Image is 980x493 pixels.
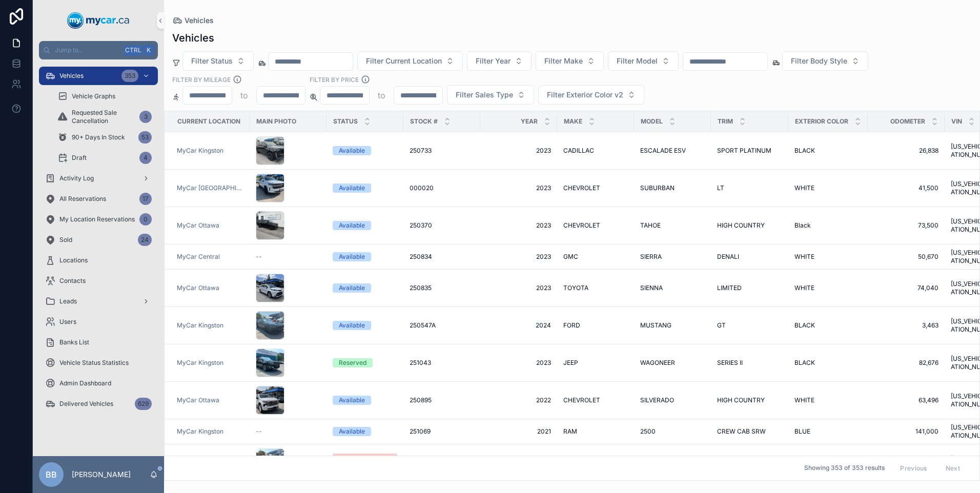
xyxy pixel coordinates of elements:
a: LIMITED [717,284,782,292]
a: GMC [563,253,628,261]
span: CADILLAC [563,147,594,155]
span: WHITE [794,253,814,261]
span: Jump to... [55,46,120,54]
div: 17 [139,193,152,205]
a: MyCar Kingston [177,321,243,330]
a: CHEVROLET [563,184,628,192]
div: Reserved [339,358,366,367]
div: Available [339,427,365,436]
span: 141,000 [874,427,938,436]
span: Vehicle Graphs [72,92,115,100]
span: DENALI [717,253,739,261]
a: BLUE [794,427,862,436]
a: 250547A [410,321,474,330]
button: Select Button [536,51,604,71]
span: BLACK [794,147,815,155]
div: Available [339,283,365,293]
a: BLACK [794,321,862,330]
span: 251069 [410,427,431,436]
a: TOYOTA [563,284,628,292]
a: CADILLAC [563,147,628,155]
span: 26,838 [874,147,938,155]
span: CHEVROLET [563,396,600,404]
a: JEEP [563,359,628,367]
a: 251069 [410,427,474,436]
span: -- [256,253,262,261]
div: 24 [138,234,152,246]
h1: Vehicles [172,31,214,45]
a: 2021 [486,427,551,436]
span: Odometer [890,117,925,126]
span: MyCar Ottawa [177,396,219,404]
div: 353 [121,70,138,82]
div: Available [339,252,365,261]
a: SPORT PLATINUM [717,147,782,155]
p: to [240,89,248,101]
span: Banks List [59,338,89,346]
button: Select Button [467,51,532,71]
span: -- [256,427,262,436]
span: RAM [563,427,577,436]
a: FORD [563,321,628,330]
span: SUBURBAN [640,184,675,192]
a: 250835 [410,284,474,292]
a: CHEVROLET [563,221,628,230]
span: 2023 [486,284,551,292]
span: CHEVROLET [563,184,600,192]
span: BLACK [794,359,815,367]
a: 73,500 [874,221,938,230]
span: 90+ Days In Stock [72,133,125,141]
span: GMC [563,253,578,261]
div: Available [339,146,365,155]
a: MyCar Central [177,253,243,261]
span: All Reservations [59,195,106,203]
span: SERIES II [717,359,743,367]
a: Requested Sale Cancellation3 [51,108,158,126]
a: Banks List [39,333,158,352]
a: MyCar Kingston [177,321,223,330]
a: WHITE [794,396,862,404]
label: FILTER BY PRICE [310,75,359,84]
span: Filter Make [544,56,583,66]
span: SILVERADO [640,396,674,404]
span: 250733 [410,147,432,155]
a: MyCar Kingston [177,427,223,436]
a: 2500 [640,427,705,436]
span: VIN [951,117,962,126]
span: Stock # [410,117,438,126]
a: Delivered Vehicles629 [39,395,158,413]
span: 250834 [410,253,432,261]
a: My Location Reservations0 [39,210,158,229]
a: MyCar Kingston [177,147,243,155]
a: Vehicles353 [39,67,158,85]
a: Contacts [39,272,158,290]
a: LT [717,184,782,192]
div: 4 [139,152,152,164]
a: DENALI [717,253,782,261]
a: Vehicle Status Statistics [39,354,158,372]
div: Requested Sale Cancellation [339,454,391,472]
a: Requested Sale Cancellation [333,454,397,472]
a: 251043 [410,359,474,367]
span: Vehicles [185,15,214,26]
span: Users [59,318,76,326]
span: HIGH COUNTRY [717,221,765,230]
button: Jump to...CtrlK [39,41,158,59]
span: Filter Sales Type [456,90,513,100]
span: LIMITED [717,284,742,292]
span: Sold [59,236,72,244]
a: SIERRA [640,253,705,261]
span: CHEVROLET [563,221,600,230]
span: Vehicle Status Statistics [59,359,129,367]
span: 74,040 [874,284,938,292]
a: BLACK [794,147,862,155]
a: 2023 [486,184,551,192]
span: Exterior Color [795,117,848,126]
span: Black [794,221,811,230]
span: MyCar [GEOGRAPHIC_DATA] [177,184,243,192]
a: 90+ Days In Stock53 [51,128,158,147]
span: Draft [72,154,87,162]
span: 82,676 [874,359,938,367]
